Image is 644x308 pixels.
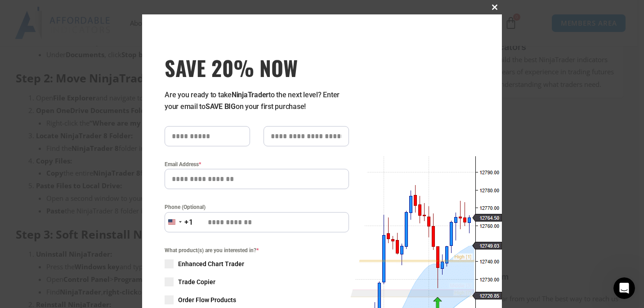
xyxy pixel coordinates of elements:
h3: SAVE 20% NOW [165,55,349,80]
span: Enhanced Chart Trader [178,259,244,268]
label: Enhanced Chart Trader [165,259,349,268]
strong: SAVE BIG [206,102,236,111]
span: Trade Copier [178,277,215,286]
label: Trade Copier [165,277,349,286]
span: Order Flow Products [178,295,236,304]
button: Selected country [165,212,193,232]
label: Email Address [165,160,349,169]
label: Order Flow Products [165,295,349,304]
iframe: Intercom live chat [613,277,635,299]
p: Are you ready to take to the next level? Enter your email to on your first purchase! [165,89,349,113]
strong: NinjaTrader [232,91,268,99]
span: What product(s) are you interested in? [165,246,349,255]
label: Phone (Optional) [165,203,349,212]
div: +1 [184,217,193,228]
